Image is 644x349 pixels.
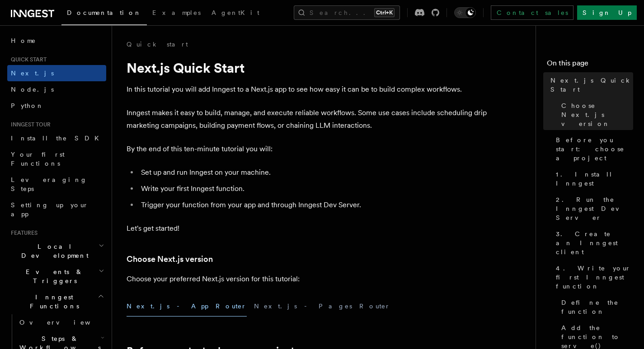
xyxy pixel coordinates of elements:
[7,172,106,197] a: Leveraging Steps
[294,5,400,20] button: Search...Ctrl+K
[7,121,51,128] span: Inngest tour
[7,289,106,314] button: Inngest Functions
[127,296,247,316] button: Next.js - App Router
[127,222,488,235] p: Let's get started!
[491,5,573,20] a: Contact sales
[7,267,99,285] span: Events & Triggers
[556,229,633,256] span: 3. Create an Inngest client
[558,98,633,132] a: Choose Next.js version
[558,294,633,320] a: Define the function
[19,319,113,326] span: Overview
[7,65,106,81] a: Next.js
[7,242,99,260] span: Local Development
[7,98,106,114] a: Python
[7,293,98,311] span: Inngest Functions
[552,191,633,226] a: 2. Run the Inngest Dev Server
[147,3,206,24] a: Examples
[254,296,390,316] button: Next.js - Pages Router
[454,7,476,18] button: Toggle dark mode
[7,81,106,98] a: Node.js
[552,226,633,260] a: 3. Create an Inngest client
[556,170,633,188] span: 1. Install Inngest
[561,298,633,316] span: Define the function
[206,3,265,24] a: AgentKit
[7,229,38,237] span: Features
[138,182,488,195] li: Write your first Inngest function.
[16,314,106,330] a: Overview
[127,83,488,96] p: In this tutorial you will add Inngest to a Next.js app to see how easy it can be to build complex...
[7,33,106,49] a: Home
[7,238,106,264] button: Local Development
[138,199,488,211] li: Trigger your function from your app and through Inngest Dev Server.
[556,264,633,291] span: 4. Write your first Inngest function
[552,166,633,191] a: 1. Install Inngest
[547,58,633,72] h4: On this page
[67,9,141,16] span: Documentation
[556,195,633,222] span: 2. Run the Inngest Dev Server
[11,201,89,218] span: Setting up your app
[11,135,104,142] span: Install the SDK
[11,176,87,192] span: Leveraging Steps
[127,253,213,265] a: Choose Next.js version
[11,151,65,167] span: Your first Functions
[7,146,106,172] a: Your first Functions
[7,264,106,289] button: Events & Triggers
[552,260,633,294] a: 4. Write your first Inngest function
[11,36,36,45] span: Home
[11,102,44,109] span: Python
[127,143,488,155] p: By the end of this ten-minute tutorial you will:
[550,76,633,94] span: Next.js Quick Start
[7,197,106,222] a: Setting up your app
[374,8,395,17] kbd: Ctrl+K
[556,135,633,163] span: Before you start: choose a project
[127,107,488,132] p: Inngest makes it easy to build, manage, and execute reliable workflows. Some use cases include sc...
[152,9,201,16] span: Examples
[138,166,488,179] li: Set up and run Inngest on your machine.
[127,60,488,76] h1: Next.js Quick Start
[561,101,633,128] span: Choose Next.js version
[61,3,147,25] a: Documentation
[127,40,188,49] a: Quick start
[7,130,106,146] a: Install the SDK
[547,72,633,98] a: Next.js Quick Start
[11,70,54,77] span: Next.js
[11,86,54,93] span: Node.js
[552,132,633,166] a: Before you start: choose a project
[127,273,488,285] p: Choose your preferred Next.js version for this tutorial:
[577,5,637,20] a: Sign Up
[7,56,47,63] span: Quick start
[212,9,259,16] span: AgentKit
